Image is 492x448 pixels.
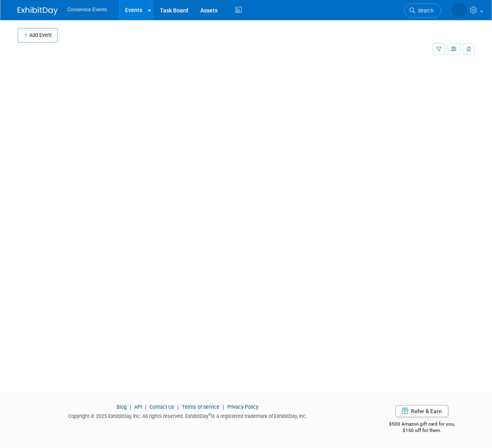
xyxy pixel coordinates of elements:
[182,404,220,410] a: Terms of Service
[175,404,181,410] span: |
[149,404,174,410] a: Contact Us
[395,405,448,417] a: Refer & Earn
[18,7,58,15] img: ExhibitDay
[18,28,58,42] button: Add Event
[415,8,434,14] span: Search
[143,404,148,410] span: |
[369,427,475,434] div: $150 off for them.
[452,3,467,18] img: Amiee Griffey
[128,404,133,410] span: |
[117,404,127,410] a: Blog
[208,412,211,417] sup: ®
[369,416,475,434] div: $500 Amazon gift card for you,
[221,404,226,410] span: |
[404,4,441,18] a: Search
[227,404,258,410] a: Privacy Policy
[18,411,357,420] div: Copyright © 2025 ExhibitDay, Inc. All rights reserved. ExhibitDay is a registered trademark of Ex...
[134,404,142,410] a: API
[67,7,107,12] span: Conservice Events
